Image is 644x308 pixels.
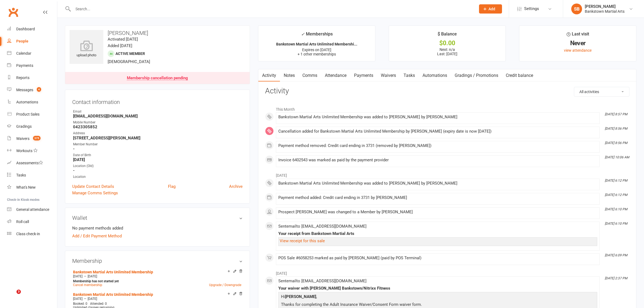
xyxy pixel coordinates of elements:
div: Bankstown Martial Arts Unlimited Membership was added to [PERSON_NAME] by [PERSON_NAME] [278,115,597,119]
div: Membership cancellation pending [127,76,188,80]
div: Calendar [16,51,31,55]
strong: [EMAIL_ADDRESS][DOMAIN_NAME] [73,114,243,119]
strong: [STREET_ADDRESS][PERSON_NAME] [73,136,243,140]
span: + 1 other memberships [298,52,336,56]
span: Booked: 0 [73,302,87,306]
div: $0.00 [394,40,501,46]
span: [DATE] [88,297,97,301]
div: Email [73,109,243,114]
a: Product Sales [7,108,57,120]
strong: - [73,146,243,151]
a: Automations [7,96,57,108]
div: Member Number [73,142,243,147]
div: Memberships [301,31,333,41]
i: [DATE] 2:37 PM [605,276,627,280]
a: Notes [280,69,299,82]
div: Gradings [16,124,32,129]
i: [DATE] 6:09 PM [605,253,627,257]
span: [DEMOGRAPHIC_DATA] [108,59,150,64]
a: Roll call [7,216,57,228]
div: upload photo [70,40,103,58]
div: What's New [16,185,36,189]
a: Dashboard [7,23,57,35]
span: Sent email to [EMAIL_ADDRESS][DOMAIN_NAME] [278,278,366,283]
div: Never [524,40,631,46]
time: Added [DATE] [108,43,132,48]
a: Waivers [377,69,400,82]
strong: Bankstown Martial Arts Unlimited Membershi... [276,42,357,46]
div: POS Sale #6058253 marked as paid by [PERSON_NAME] (paid by POS Terminal) [278,256,597,260]
a: Flag [168,183,176,190]
div: Roll call [16,219,29,224]
strong: [PERSON_NAME] [285,294,316,299]
a: What's New [7,181,57,194]
a: Activity [258,69,280,82]
div: Your waiver with [PERSON_NAME] Bankstown/Nitrixx Fitness [278,286,597,291]
i: ✓ [301,32,305,37]
a: View receipt for this sale [280,238,325,243]
div: Tasks [16,173,26,177]
div: — [72,297,243,301]
div: Last visit [567,31,589,40]
h3: Contact information [72,97,243,105]
p: Next: n/a Last: [DATE] [394,47,501,56]
div: Mobile Number [73,120,243,125]
div: [PERSON_NAME] [585,4,625,9]
a: Gradings / Promotions [451,69,502,82]
h3: Membership [72,258,243,264]
div: Invoice 6402543 was marked as paid by the payment provider [278,158,597,162]
strong: Membership has not started yet [73,279,119,283]
div: Dashboard [16,27,35,31]
span: Add [488,7,495,11]
time: Activated [DATE] [108,37,138,42]
i: [DATE] 6:12 PM [605,179,627,182]
a: Waivers 375 [7,133,57,145]
a: Tasks [7,169,57,181]
a: Clubworx [6,5,20,19]
a: Assessments [7,157,57,169]
span: Attended: 0 [90,302,107,306]
div: Cancellation added for Bankstown Martial Arts Unlimited Membership by [PERSON_NAME] (expiry date ... [278,129,597,134]
div: Payments [16,63,33,68]
li: This Month [265,104,629,112]
p: Hi , [280,293,596,301]
input: Search... [71,5,472,13]
span: 375 [33,136,41,140]
i: [DATE] 10:06 AM [605,155,629,159]
a: Archive [229,183,243,190]
a: Payments [7,60,57,72]
span: Sent email to [EMAIL_ADDRESS][DOMAIN_NAME] [278,224,366,229]
span: 4 [37,87,41,92]
li: No payment methods added [72,225,243,231]
a: General attendance kiosk mode [7,204,57,216]
a: Manage Comms Settings [72,190,118,196]
div: Waivers [16,136,29,141]
div: People [16,39,28,43]
strong: [DATE] [73,157,243,162]
a: Automations [419,69,451,82]
div: — [72,274,243,278]
a: Upgrade / Downgrade [209,283,241,287]
h3: [PERSON_NAME] [70,30,245,36]
strong: - [73,168,243,173]
div: Bankstown Martial Arts [585,9,625,14]
span: Expires on [DATE] [302,48,331,52]
iframe: Intercom live chat [5,290,18,303]
span: [DATE] [73,274,82,278]
div: $ Balance [438,31,457,40]
div: Payment method added: Credit card ending in 3731 by [PERSON_NAME] [278,195,597,200]
a: Comms [299,69,321,82]
div: General attendance [16,207,49,212]
a: Reports [7,72,57,84]
div: Reports [16,76,29,80]
span: Settings [524,3,539,15]
span: Active member [115,51,145,56]
span: [DATE] [73,297,82,301]
div: Assessments [16,161,43,165]
div: Bankstown Martial Arts Unlimited Membership was added to [PERSON_NAME] by [PERSON_NAME] [278,181,597,186]
span: 3 [16,290,21,294]
a: Class kiosk mode [7,228,57,240]
h3: Wallet [72,215,243,221]
div: Workouts [16,149,32,153]
div: Automations [16,100,38,104]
